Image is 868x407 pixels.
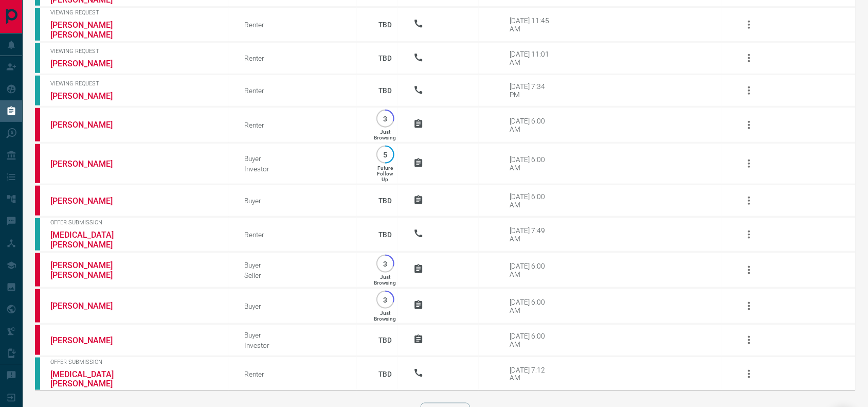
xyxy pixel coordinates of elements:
div: property.ca [35,325,40,355]
span: Viewing Request [50,80,229,87]
p: TBD [372,11,398,39]
div: [DATE] 6:00 AM [510,155,553,172]
div: property.ca [35,289,40,323]
div: [DATE] 6:00 AM [510,298,553,314]
p: TBD [372,77,398,104]
a: [MEDICAL_DATA][PERSON_NAME] [50,369,128,389]
div: [DATE] 6:00 AM [510,192,553,209]
div: property.ca [35,253,40,287]
div: property.ca [35,108,40,141]
div: [DATE] 6:00 AM [510,332,553,348]
div: Renter [244,54,356,62]
p: Future Follow Up [377,165,393,182]
div: condos.ca [35,43,40,73]
div: condos.ca [35,8,40,41]
div: Buyer [244,197,356,205]
span: Offer Submission [50,219,229,226]
a: [MEDICAL_DATA][PERSON_NAME] [50,230,128,250]
div: condos.ca [35,218,40,251]
p: 3 [382,115,389,122]
div: condos.ca [35,76,40,105]
a: [PERSON_NAME] [50,91,128,101]
span: Viewing Request [50,48,229,55]
div: Investor [244,165,356,173]
p: 3 [382,296,389,304]
div: [DATE] 11:45 AM [510,16,553,33]
p: TBD [372,44,398,72]
p: Just Browsing [374,310,396,322]
div: Renter [244,231,356,239]
p: TBD [372,326,398,354]
div: [DATE] 6:00 AM [510,117,553,133]
div: Renter [244,86,356,95]
a: [PERSON_NAME] [50,196,128,206]
div: property.ca [35,144,40,183]
a: [PERSON_NAME] [50,59,128,68]
p: TBD [372,221,398,249]
div: Seller [244,271,356,279]
div: Buyer [244,261,356,269]
a: [PERSON_NAME] [50,159,128,169]
span: Offer Submission [50,359,229,365]
div: [DATE] 6:00 AM [510,262,553,278]
p: TBD [372,360,398,388]
p: Just Browsing [374,129,396,140]
p: Just Browsing [374,274,396,286]
span: Viewing Request [50,9,229,16]
a: [PERSON_NAME] [50,120,128,130]
a: [PERSON_NAME] [50,335,128,345]
div: Buyer [244,154,356,163]
a: [PERSON_NAME] [PERSON_NAME] [50,260,128,280]
div: [DATE] 7:34 PM [510,82,553,99]
div: Buyer [244,302,356,310]
div: [DATE] 7:12 AM [510,366,553,382]
p: 3 [382,260,389,268]
a: [PERSON_NAME] [50,301,128,311]
div: Investor [244,341,356,349]
p: TBD [372,187,398,215]
a: [PERSON_NAME] [PERSON_NAME] [50,20,128,40]
div: Buyer [244,331,356,339]
div: Renter [244,121,356,129]
div: [DATE] 7:49 AM [510,226,553,243]
div: [DATE] 11:01 AM [510,50,553,66]
div: Renter [244,21,356,29]
div: condos.ca [35,358,40,390]
p: 5 [382,151,389,158]
div: Renter [244,370,356,378]
div: property.ca [35,186,40,216]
